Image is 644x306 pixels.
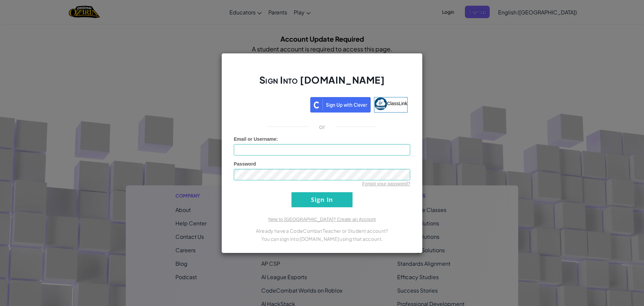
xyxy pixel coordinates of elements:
p: You can sign into [DOMAIN_NAME] using that account. [234,235,410,243]
label: : [234,136,278,142]
a: New to [GEOGRAPHIC_DATA]? Create an Account [268,217,376,222]
img: classlink-logo-small.png [374,97,387,110]
input: Sign In [291,192,353,207]
h2: Sign Into [DOMAIN_NAME] [234,74,410,93]
p: Already have a CodeCombat Teacher or Student account? [234,227,410,235]
span: ClassLink [387,100,408,106]
img: clever_sso_button@2x.png [310,97,371,113]
span: Email or Username [234,136,276,142]
p: or [319,123,325,131]
iframe: Sign in with Google Button [233,96,310,111]
span: Password [234,161,256,167]
a: Forgot your password? [362,181,410,186]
